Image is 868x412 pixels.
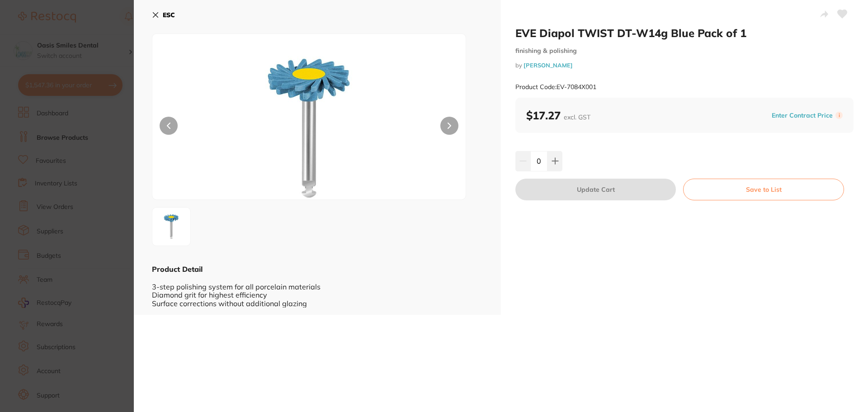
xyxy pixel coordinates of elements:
[152,7,175,23] button: ESC
[515,62,854,69] small: by
[163,11,175,19] b: ESC
[683,179,844,200] button: Save to List
[515,179,676,200] button: Update Cart
[835,112,843,119] label: i
[152,274,483,308] div: 3-step polishing system for all porcelain materials Diamond grit for highest efficiency Surface c...
[515,26,854,40] h2: EVE Diapol TWIST DT-W14g Blue Pack of 1
[524,62,573,69] a: [PERSON_NAME]
[155,210,188,243] img: MDAxLmpwZw
[152,265,203,274] b: Product Detail
[215,57,403,199] img: MDAxLmpwZw
[564,113,590,121] span: excl. GST
[515,83,596,91] small: Product Code: EV-7084X001
[769,111,835,120] button: Enter Contract Price
[526,109,590,122] b: $17.27
[515,47,854,55] small: finishing & polishing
